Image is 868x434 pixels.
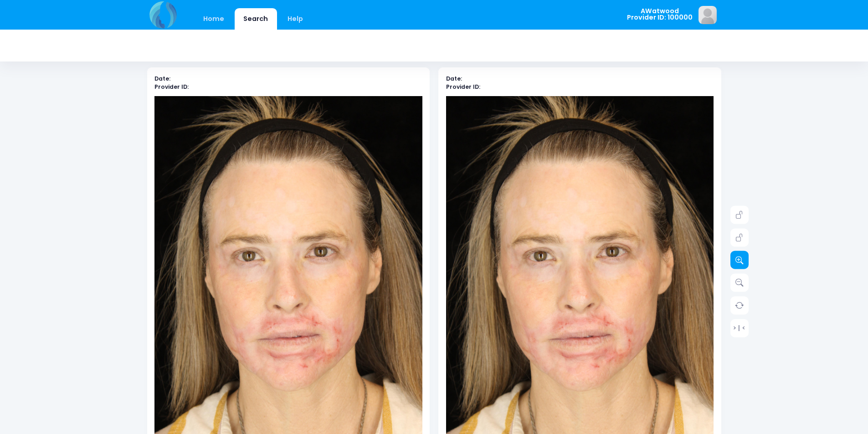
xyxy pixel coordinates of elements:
[154,75,170,82] b: Date:
[627,8,693,21] span: AWatwood Provider ID: 100000
[235,8,277,30] a: Search
[730,319,749,337] a: > | <
[278,8,312,30] a: Help
[154,83,189,91] b: Provider ID:
[446,83,480,91] b: Provider ID:
[195,8,233,30] a: Home
[446,75,462,82] b: Date:
[699,6,717,24] img: image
